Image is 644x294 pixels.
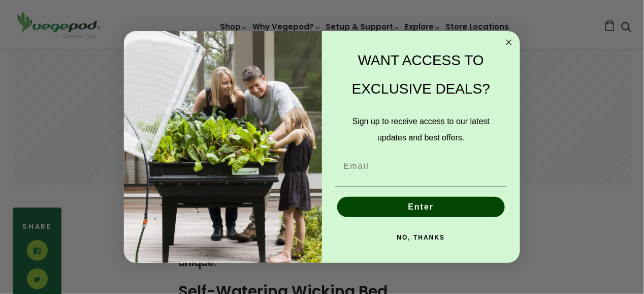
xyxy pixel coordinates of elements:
[352,117,490,142] span: Sign up to receive access to our latest updates and best offers.
[337,197,505,217] button: Enter
[335,156,507,177] input: Email
[352,52,490,97] span: WANT ACCESS TO EXCLUSIVE DEALS?
[335,187,507,187] img: underline
[335,227,507,248] button: NO, THANKS
[124,31,322,263] img: e9d03583-1bb1-490f-ad29-36751b3212ff.jpeg
[503,36,515,48] button: Close dialog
